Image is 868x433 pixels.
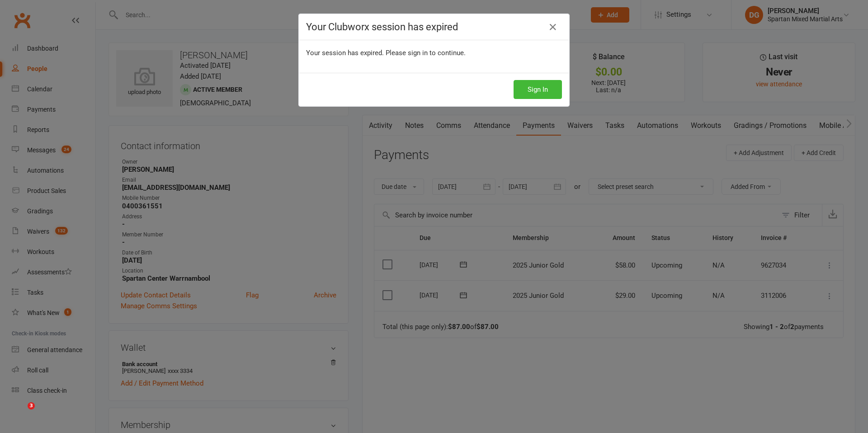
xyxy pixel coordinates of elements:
h4: Your Clubworx session has expired [306,21,562,33]
button: Sign In [514,80,562,99]
span: Your session has expired. Please sign in to continue. [306,49,466,57]
a: Close [546,20,560,34]
span: 3 [28,402,35,409]
iframe: Intercom live chat [9,402,31,424]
